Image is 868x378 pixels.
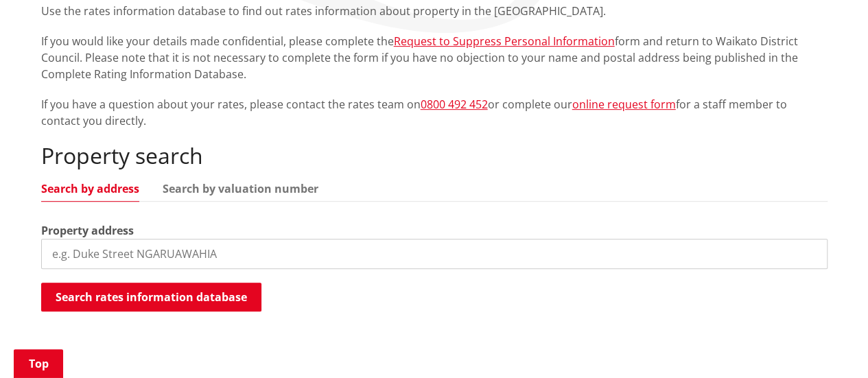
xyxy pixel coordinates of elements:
a: Request to Suppress Personal Information [394,34,615,49]
p: If you have a question about your rates, please contact the rates team on or complete our for a s... [41,96,828,129]
a: online request form [572,97,676,112]
a: 0800 492 452 [421,97,488,112]
label: Property address [41,222,134,239]
input: e.g. Duke Street NGARUAWAHIA [41,239,828,269]
button: Search rates information database [41,283,261,311]
p: Use the rates information database to find out rates information about property in the [GEOGRAPHI... [41,3,828,19]
a: Search by valuation number [163,183,318,194]
h2: Property search [41,143,828,169]
a: Search by address [41,183,139,194]
a: Top [14,349,63,378]
p: If you would like your details made confidential, please complete the form and return to Waikato ... [41,33,828,82]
